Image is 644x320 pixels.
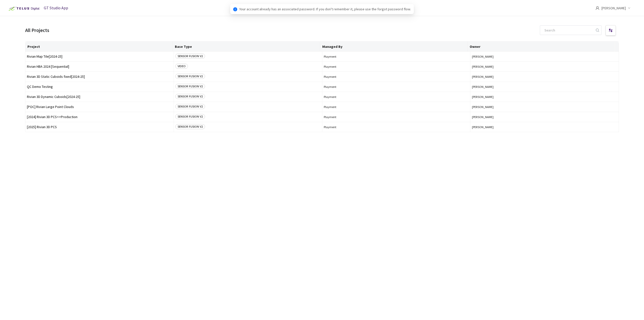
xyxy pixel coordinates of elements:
[27,95,172,99] span: Rivian 3D Dynamic Cuboids[2024-25]
[27,75,172,79] span: Rivian 3D Static Cuboids fixed[2024-25]
[175,124,205,129] span: SENSOR FUSION V2
[25,26,49,34] div: All Projects
[27,85,172,89] span: QC Demo Testing
[472,115,617,119] button: [PERSON_NAME]
[324,105,469,109] span: Playment
[472,95,617,99] button: [PERSON_NAME]
[233,7,237,11] span: info-circle
[324,115,469,119] span: Playment
[27,105,172,109] span: [POC] Rivian Large Point Clouds
[320,42,468,52] th: Managed By
[175,94,205,99] span: SENSOR FUSION V2
[324,65,469,68] span: Playment
[472,105,617,109] button: [PERSON_NAME]
[468,42,615,52] th: Owner
[239,6,411,12] span: Your account already has an associated password. If you don't remember it, please use the forgot ...
[27,125,172,129] span: [2025] Rivian 3D PCS
[44,5,68,10] span: GT Studio App
[25,42,173,52] th: Project
[27,115,172,119] span: [2024] Rivian 3D PCS<>Production
[472,125,617,129] button: [PERSON_NAME]
[175,74,205,79] span: SENSOR FUSION V2
[324,125,469,129] span: Playment
[175,104,205,109] span: SENSOR FUSION V2
[472,75,617,79] button: [PERSON_NAME]
[541,26,595,35] input: Search
[595,6,599,10] span: user
[472,55,617,58] button: [PERSON_NAME]
[324,75,469,79] span: Playment
[175,84,205,89] span: SENSOR FUSION V2
[6,5,41,13] img: Telus
[472,85,617,89] button: [PERSON_NAME]
[27,65,172,68] span: Rivian HBA 2024 [Sequential]
[175,114,205,119] span: SENSOR FUSION V2
[324,55,469,58] span: Playment
[324,85,469,89] span: Playment
[324,95,469,99] span: Playment
[27,55,172,58] span: Rivian Map Tile[2024-25]
[472,65,617,68] button: [PERSON_NAME]
[173,42,320,52] th: Base Type
[175,54,205,59] span: SENSOR FUSION V2
[628,7,630,9] span: down
[175,64,188,69] span: VIDEO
